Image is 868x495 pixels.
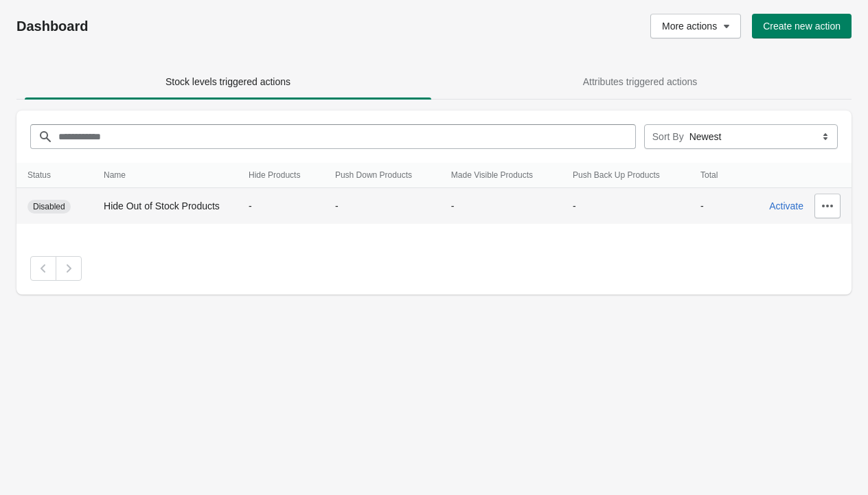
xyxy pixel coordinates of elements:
[165,76,290,87] span: Stock levels triggered actions
[752,14,852,38] button: Create new action
[764,194,809,218] button: Activate
[30,256,838,281] nav: Pagination
[662,21,717,32] span: More actions
[238,188,324,225] td: -
[650,14,741,38] button: More actions
[440,188,562,225] td: -
[16,163,93,188] th: Status
[689,163,735,188] th: Total
[440,163,562,188] th: Made Visible Products
[562,163,689,188] th: Push Back Up Products
[689,188,735,225] td: -
[33,201,65,212] span: Disabled
[16,18,364,34] h1: Dashboard
[562,188,689,225] td: -
[324,188,440,225] td: -
[324,163,440,188] th: Push Down Products
[583,76,698,87] span: Attributes triggered actions
[104,200,220,211] span: Hide Out of Stock Products
[238,163,324,188] th: Hide Products
[769,200,803,211] span: Activate
[763,21,841,32] span: Create new action
[93,163,238,188] th: Name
